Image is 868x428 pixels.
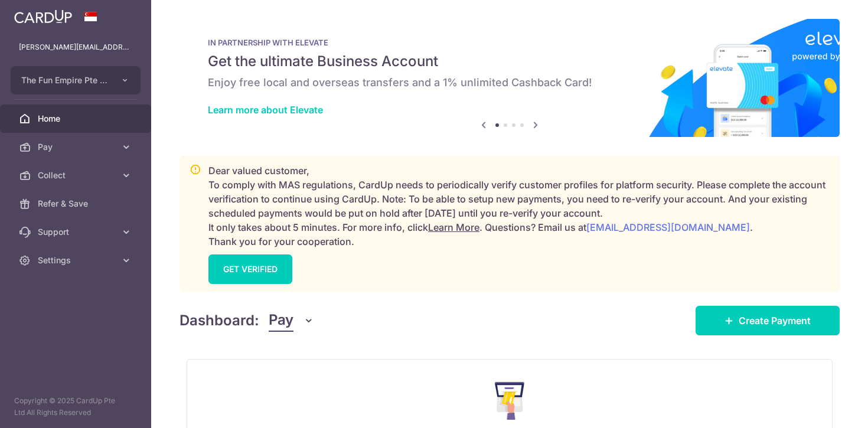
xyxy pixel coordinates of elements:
span: Pay [269,309,293,332]
img: Renovation banner [180,19,840,137]
p: IN PARTNERSHIP WITH ELEVATE [208,38,811,47]
p: Dear valued customer, To comply with MAS regulations, CardUp needs to periodically verify custome... [208,164,830,249]
a: Learn More [428,221,479,233]
span: Settings [38,254,116,266]
button: Pay [269,309,314,332]
span: The Fun Empire Pte Ltd [21,74,109,86]
span: Create Payment [739,313,811,328]
span: Pay [38,141,116,153]
img: CardUp [14,9,72,24]
span: Support [38,226,116,238]
a: [EMAIL_ADDRESS][DOMAIN_NAME] [586,221,750,233]
span: Home [38,113,116,125]
a: Create Payment [696,306,840,335]
a: Learn more about Elevate [208,104,323,116]
h4: Dashboard: [180,310,259,331]
span: Refer & Save [38,198,116,210]
p: [PERSON_NAME][EMAIL_ADDRESS][DOMAIN_NAME] [19,41,132,53]
h5: Get the ultimate Business Account [208,52,811,71]
a: GET VERIFIED [208,254,292,284]
span: Collect [38,169,116,181]
button: The Fun Empire Pte Ltd [11,66,141,94]
h6: Enjoy free local and overseas transfers and a 1% unlimited Cashback Card! [208,76,811,90]
img: Make Payment [495,382,525,420]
